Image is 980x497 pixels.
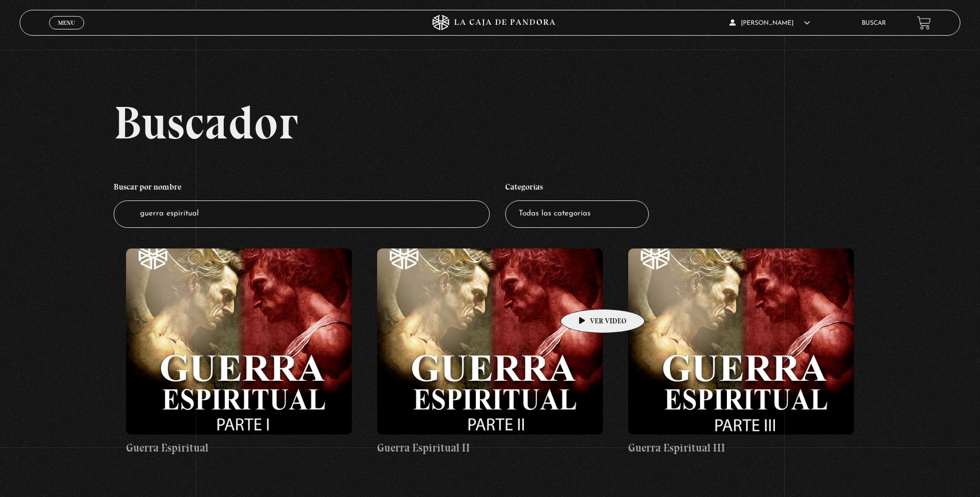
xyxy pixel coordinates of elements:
[114,177,490,200] h4: Buscar por nombre
[862,20,886,26] a: Buscar
[377,440,603,456] h4: Guerra Espiritual II
[917,16,931,30] a: View your shopping cart
[55,28,79,36] span: Cerrar
[628,440,854,456] h4: Guerra Espiritual III
[126,248,352,456] a: Guerra Espiritual
[58,20,75,26] span: Menu
[126,440,352,456] h4: Guerra Espiritual
[114,99,960,146] h2: Buscador
[377,248,603,456] a: Guerra Espiritual II
[729,20,810,26] span: [PERSON_NAME]
[628,248,854,456] a: Guerra Espiritual III
[505,177,649,200] h4: Categorías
